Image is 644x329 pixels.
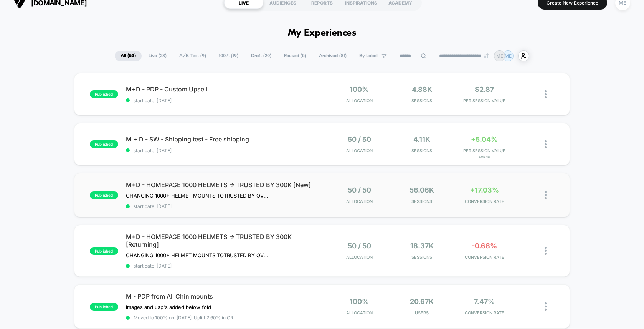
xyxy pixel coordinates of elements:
[313,51,352,61] span: Archived ( 81 )
[346,98,373,103] span: Allocation
[412,85,432,93] span: 4.88k
[472,242,497,250] span: -0.68%
[393,199,451,204] span: Sessions
[346,199,373,204] span: Allocation
[496,53,503,59] p: ME
[346,310,373,316] span: Allocation
[350,297,369,306] span: 100%
[134,315,233,321] span: Moved to 100% on: [DATE] . Uplift: 2.60% in CR
[410,297,434,306] span: 20.67k
[475,85,494,93] span: $2.87
[474,297,495,306] span: 7.47%
[393,310,451,316] span: Users
[346,254,373,260] span: Allocation
[126,292,322,300] span: M - PDP from All Chin mounts
[126,98,322,103] span: start date: [DATE]
[484,53,489,58] img: end
[471,135,498,143] span: +5.04%
[393,148,451,153] span: Sessions
[126,135,322,143] span: M + D - SW - Shipping test - Free shipping
[348,186,371,194] span: 50 / 50
[126,193,268,199] span: CHANGING 1000+ HELMET MOUNTS TOTRUSTED BY OVER 300,000 RIDERS ON HOMEPAGE DESKTOP AND MOBILE
[410,186,434,194] span: 56.06k
[126,263,322,269] span: start date: [DATE]
[455,254,514,260] span: CONVERSION RATE
[348,135,371,143] span: 50 / 50
[245,51,277,61] span: Draft ( 20 )
[410,242,434,250] span: 18.37k
[470,186,499,194] span: +17.03%
[393,98,451,103] span: Sessions
[545,247,547,255] img: close
[213,51,244,61] span: 100% ( 19 )
[90,247,118,255] span: published
[126,252,268,258] span: CHANGING 1000+ HELMET MOUNTS TOTRUSTED BY OVER 300,000 RIDERS ON HOMEPAGE DESKTOP AND MOBILERETUR...
[126,304,211,310] span: images and usp's added below fold
[350,85,369,93] span: 100%
[90,191,118,199] span: published
[359,53,378,59] span: By Label
[545,90,547,98] img: close
[455,199,514,204] span: CONVERSION RATE
[90,140,118,148] span: published
[455,155,514,159] span: for 39
[278,51,312,61] span: Paused ( 5 )
[90,303,118,311] span: published
[455,98,514,103] span: PER SESSION VALUE
[413,135,430,143] span: 4.11k
[348,242,371,250] span: 50 / 50
[126,85,322,93] span: M+D - PDP - Custom Upsell
[126,233,322,248] span: M+D - HOMEPAGE 1000 HELMETS -> TRUSTED BY 300K [Returning]
[126,181,322,189] span: M+D - HOMEPAGE 1000 HELMETS -> TRUSTED BY 300K [New]
[126,203,322,209] span: start date: [DATE]
[90,90,118,98] span: published
[455,310,514,316] span: CONVERSION RATE
[545,191,547,199] img: close
[505,53,512,59] p: ME
[346,148,373,153] span: Allocation
[288,28,357,39] h1: My Experiences
[126,148,322,153] span: start date: [DATE]
[545,302,547,311] img: close
[545,140,547,148] img: close
[143,51,172,61] span: Live ( 28 )
[115,51,142,61] span: All ( 53 )
[455,148,514,153] span: PER SESSION VALUE
[393,254,451,260] span: Sessions
[173,51,212,61] span: A/B Test ( 9 )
